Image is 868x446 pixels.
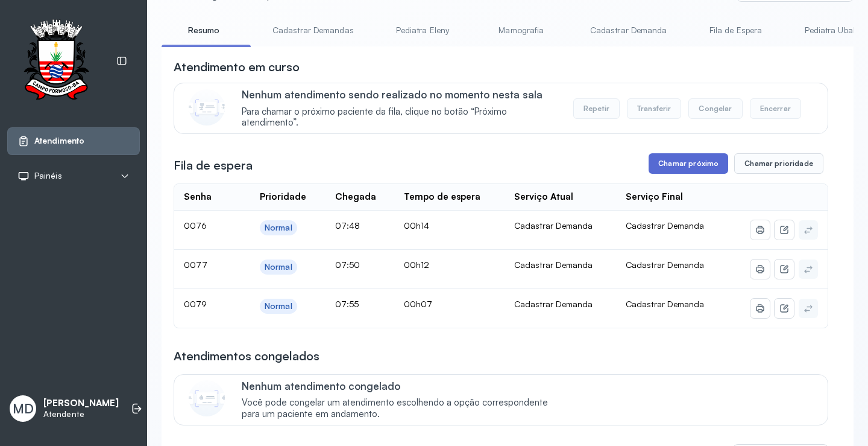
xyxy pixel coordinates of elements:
button: Chamar próximo [649,153,728,174]
button: Transferir [627,98,682,119]
div: Serviço Atual [514,191,573,203]
span: Cadastrar Demanda [626,299,704,309]
button: Congelar [688,98,742,119]
a: Fila de Espera [694,21,778,40]
a: Resumo [162,21,246,40]
h3: Fila de espera [174,157,253,174]
button: Encerrar [750,98,801,119]
div: Tempo de espera [404,191,480,203]
span: Você pode congelar um atendimento escolhendo a opção correspondente para um paciente em andamento. [242,397,561,420]
span: 0079 [184,299,207,309]
div: Cadastrar Demanda [514,299,607,310]
div: Normal [265,262,292,272]
span: 0076 [184,220,207,231]
span: Atendimento [34,136,84,146]
span: Painéis [34,171,62,181]
img: Logotipo do estabelecimento [13,19,99,103]
button: Chamar prioridade [734,153,823,174]
div: Normal [265,301,292,311]
div: Prioridade [260,191,306,203]
span: 07:55 [335,299,359,309]
p: Atendente [43,409,119,419]
div: Cadastrar Demanda [514,220,607,231]
h3: Atendimentos congelados [174,348,319,365]
p: [PERSON_NAME] [43,398,119,409]
a: Cadastrar Demandas [260,21,366,40]
img: Imagem de CalloutCard [189,89,225,126]
a: Cadastrar Demanda [578,21,679,40]
a: Atendimento [17,135,130,147]
span: 07:50 [335,260,360,270]
span: 00h12 [404,260,429,270]
span: 0077 [184,260,207,270]
a: Pediatra Eleny [380,21,465,40]
div: Serviço Final [626,191,683,203]
div: Chegada [335,191,376,203]
span: Para chamar o próximo paciente da fila, clique no botão “Próximo atendimento”. [242,106,561,129]
p: Nenhum atendimento sendo realizado no momento nesta sala [242,88,561,101]
img: Imagem de CalloutCard [189,380,225,416]
span: 07:48 [335,220,360,231]
p: Nenhum atendimento congelado [242,380,561,392]
button: Repetir [573,98,620,119]
h3: Atendimento em curso [174,59,300,75]
span: Cadastrar Demanda [626,260,704,270]
div: Senha [184,191,212,203]
a: Mamografia [479,21,564,40]
span: Cadastrar Demanda [626,220,704,231]
span: 00h14 [404,220,429,231]
div: Cadastrar Demanda [514,260,607,270]
span: 00h07 [404,299,432,309]
div: Normal [265,223,292,233]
